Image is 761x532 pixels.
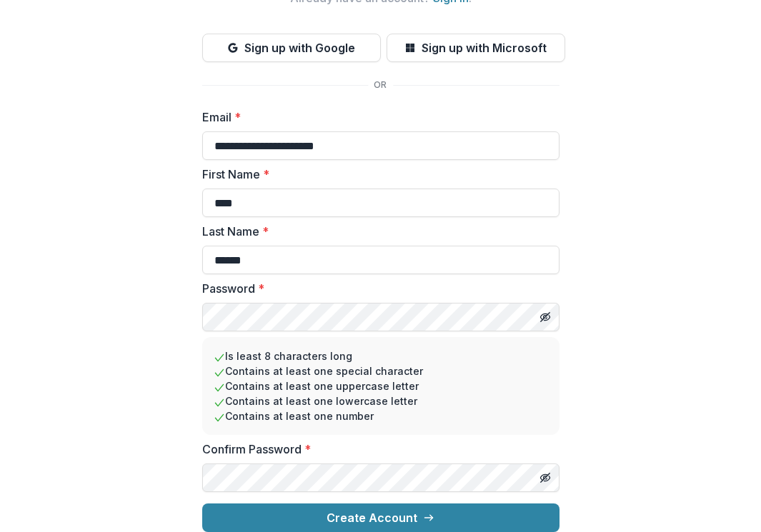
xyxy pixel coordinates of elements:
[202,166,551,183] label: First Name
[534,306,557,328] button: Toggle password visibility
[534,466,557,489] button: Toggle password visibility
[202,109,551,126] label: Email
[202,223,551,240] label: Last Name
[202,503,559,532] button: Create Account
[214,348,548,363] li: Is least 8 characters long
[202,34,381,62] button: Sign up with Google
[202,280,551,297] label: Password
[214,393,548,408] li: Contains at least one lowercase letter
[214,408,548,423] li: Contains at least one number
[387,34,565,62] button: Sign up with Microsoft
[202,441,551,458] label: Confirm Password
[214,378,548,393] li: Contains at least one uppercase letter
[214,363,548,378] li: Contains at least one special character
